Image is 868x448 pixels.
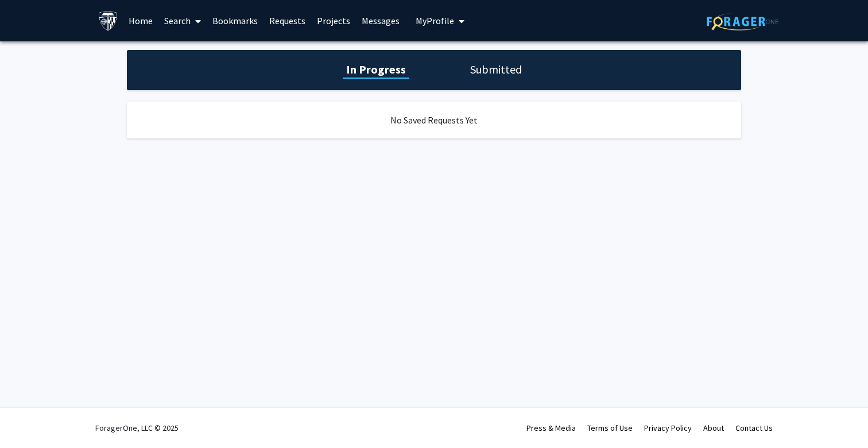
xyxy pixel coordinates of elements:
[9,396,49,439] iframe: Chat
[587,423,633,433] a: Terms of Use
[416,15,454,26] span: My Profile
[467,61,525,78] h1: Submitted
[735,423,773,433] a: Contact Us
[703,423,724,433] a: About
[98,11,118,31] img: Johns Hopkins University Logo
[343,61,409,78] h1: In Progress
[644,423,692,433] a: Privacy Policy
[356,1,405,41] a: Messages
[127,102,741,138] div: No Saved Requests Yet
[311,1,356,41] a: Projects
[526,423,576,433] a: Press & Media
[207,1,263,41] a: Bookmarks
[123,1,158,41] a: Home
[263,1,311,41] a: Requests
[95,408,179,448] div: ForagerOne, LLC © 2025
[707,13,778,30] img: ForagerOne Logo
[158,1,207,41] a: Search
